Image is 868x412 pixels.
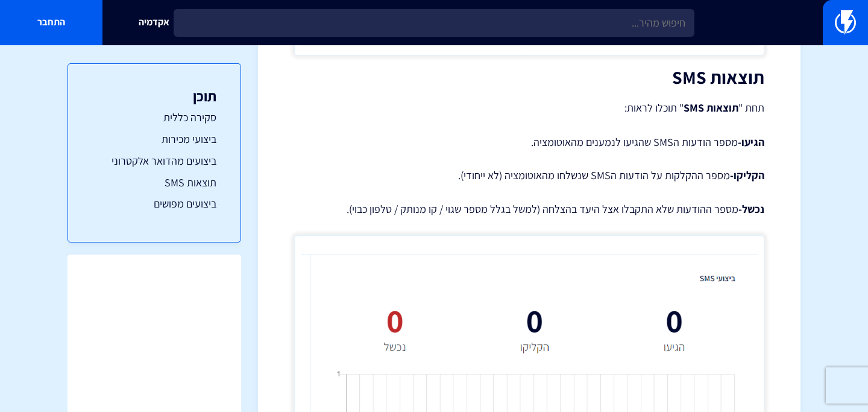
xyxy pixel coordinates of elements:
[730,168,764,182] strong: הקליקו-
[92,132,216,147] a: ביצועי מכירות
[92,88,216,104] h3: תוכן
[92,175,216,191] a: תוצאות SMS
[92,110,216,125] a: סקירה כללית
[738,202,764,216] strong: נכשל-
[92,196,216,212] a: ביצועים מפושים
[294,135,764,150] p: מספר הודעות הSMS שהגיעו לנמענים מהאוטומציה.
[92,153,216,169] a: ביצועים מהדואר אלקטרוני
[294,168,764,183] p: מספר ההקלקות על הודעות הSMS שנשלחו מהאוטומציה (לא ייחודי).
[174,9,694,37] input: חיפוש מהיר...
[294,100,764,116] p: תחת " " תוכלו לראות:
[294,201,764,217] p: מספר ההודעות שלא התקבלו אצל היעד בהצלחה (למשל בגלל מספר שגוי / קו מנותק / טלפון כבוי).
[738,135,764,149] strong: הגיעו-
[684,101,738,115] strong: תוצאות SMS
[294,68,764,87] h2: תוצאות SMS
